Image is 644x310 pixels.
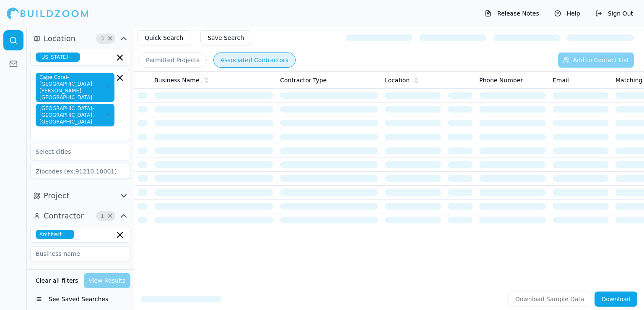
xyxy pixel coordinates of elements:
input: Business name [30,246,130,261]
input: Select business state [31,265,119,280]
button: Contractor1Clear Contractor filters [30,209,130,223]
span: [GEOGRAPHIC_DATA]-[GEOGRAPHIC_DATA], [GEOGRAPHIC_DATA] [36,104,114,126]
button: Permitted Projects [139,53,207,68]
input: Select cities [31,144,119,159]
button: Save Search [200,30,251,45]
span: Location [385,76,410,84]
span: Project [44,190,70,202]
span: 3 [98,34,106,43]
button: Download [595,292,637,307]
span: Contractor Type [280,76,327,84]
button: Sign Out [591,7,637,20]
span: Phone Number [479,76,523,84]
button: Clear all filters [34,273,80,288]
button: Project [30,189,130,202]
span: Clear Contractor filters [107,214,113,218]
button: Help [550,7,584,20]
span: Clear Location filters [107,37,113,41]
span: 1 [98,212,106,220]
button: See Saved Searches [30,292,130,307]
span: [US_STATE] [36,53,80,62]
button: Release Notes [480,7,543,20]
span: Architect [36,230,74,239]
button: Quick Search [138,30,190,45]
span: Email [553,76,569,84]
span: Location [44,33,75,45]
input: Zipcodes (ex:91210,10001) [30,164,130,179]
span: Cape Coral-[GEOGRAPHIC_DATA][PERSON_NAME], [GEOGRAPHIC_DATA] [36,73,114,102]
button: Associated Contractors [213,53,296,68]
span: Business Name [154,76,200,84]
span: Contractor [44,210,84,222]
button: Location3Clear Location filters [30,32,130,45]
